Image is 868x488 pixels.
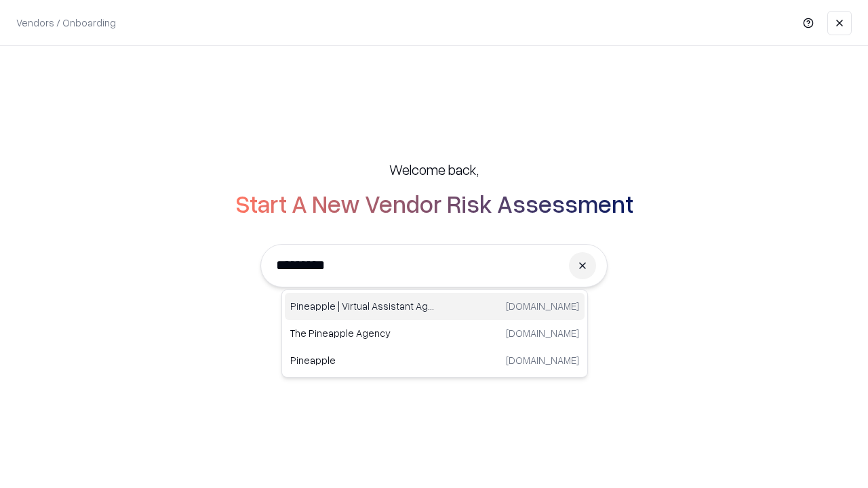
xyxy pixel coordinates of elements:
p: [DOMAIN_NAME] [506,326,579,340]
p: Pineapple [290,353,435,367]
p: The Pineapple Agency [290,326,435,340]
h2: Start A New Vendor Risk Assessment [235,190,633,217]
div: Suggestions [281,289,588,378]
h5: Welcome back, [389,160,479,179]
p: Vendors / Onboarding [16,16,116,30]
p: Pineapple | Virtual Assistant Agency [290,299,435,313]
p: [DOMAIN_NAME] [506,299,579,313]
p: [DOMAIN_NAME] [506,353,579,367]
